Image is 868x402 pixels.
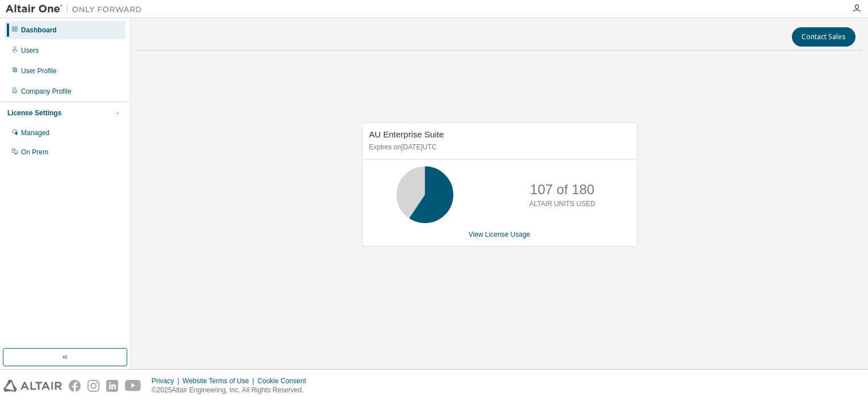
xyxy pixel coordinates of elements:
div: On Prem [21,148,48,157]
div: User Profile [21,66,57,76]
p: 107 of 180 [530,180,594,199]
p: Expires on [DATE] UTC [369,143,627,152]
span: AU Enterprise Suite [369,129,444,139]
img: youtube.svg [125,380,141,392]
div: License Settings [7,108,61,118]
button: Contact Sales [792,27,856,47]
img: instagram.svg [87,380,99,392]
img: linkedin.svg [106,380,118,392]
div: Company Profile [21,87,72,96]
div: Managed [21,128,49,137]
p: ALTAIR UNITS USED [529,199,595,209]
img: Altair One [6,3,148,15]
div: Privacy [152,376,182,386]
img: altair_logo.svg [3,380,62,392]
a: View License Usage [469,231,531,238]
div: Website Terms of Use [182,376,257,386]
div: Dashboard [21,26,57,35]
img: facebook.svg [69,380,81,392]
div: Cookie Consent [257,376,312,386]
div: Users [21,46,39,55]
p: © 2025 Altair Engineering, Inc. All Rights Reserved. [152,386,313,395]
